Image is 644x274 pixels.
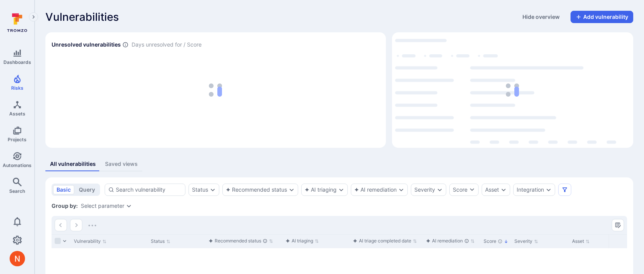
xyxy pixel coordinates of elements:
[558,184,571,196] button: Filters
[55,219,67,231] button: Go to the previous page
[192,187,208,193] button: Status
[426,237,469,245] div: AI remediation
[3,162,32,168] span: Automations
[517,187,544,193] button: Integration
[132,41,202,49] span: Days unresolved for / Score
[151,238,170,244] button: Sort by Status
[52,202,78,210] span: Group by:
[11,85,23,91] span: Risks
[10,251,25,266] div: Neeren Patki
[52,41,121,48] h2: Unresolved vulnerabilities
[353,237,411,245] div: AI triage completed date
[354,187,397,193] button: AI remediation
[426,238,475,244] button: Sort by function(){return k.createElement(pN.A,{direction:"row",alignItems:"center",gap:4},k.crea...
[514,238,538,244] button: Sort by Severity
[50,160,96,168] div: All vulnerabilities
[398,187,404,193] button: Expand dropdown
[612,219,624,231] button: Manage columns
[285,237,313,245] div: AI triaging
[126,203,132,209] button: Expand dropdown
[506,84,519,97] img: Loading...
[437,187,443,193] button: Expand dropdown
[338,187,344,193] button: Expand dropdown
[3,59,31,65] span: Dashboards
[289,187,295,193] button: Expand dropdown
[10,251,25,266] img: ACg8ocIprwjrgDQnDsNSk9Ghn5p5-B8DpAKWoJ5Gi9syOE4K59tr4Q=s96-c
[70,219,82,231] button: Go to the next page
[353,238,417,244] button: Sort by function(){return k.createElement(pN.A,{direction:"row",alignItems:"center",gap:4},k.crea...
[414,187,435,193] button: Severity
[81,203,124,209] button: Select parameter
[210,187,216,193] button: Expand dropdown
[45,157,633,171] div: assets tabs
[453,186,467,194] div: Score
[31,14,36,20] i: Expand navigation menu
[75,185,98,194] button: query
[395,35,630,145] div: loading spinner
[285,238,319,244] button: Sort by function(){return k.createElement(pN.A,{direction:"row",alignItems:"center",gap:4},k.crea...
[449,184,479,196] button: Score
[9,111,25,117] span: Assets
[504,237,508,246] p: Sorted by: Highest first
[484,238,508,244] button: Sort by Score
[8,137,27,142] span: Projects
[116,186,182,194] input: Search vulnerability
[501,187,507,193] button: Expand dropdown
[226,187,287,193] button: Recommended status
[53,185,74,194] button: basic
[122,41,128,49] span: Number of vulnerabilities in status ‘Open’ ‘Triaged’ and ‘In process’ divided by score and scanne...
[305,187,337,193] button: AI triaging
[546,187,552,193] button: Expand dropdown
[74,238,107,244] button: Sort by Vulnerability
[81,203,132,209] div: grouping parameters
[518,11,564,23] button: Hide overview
[392,32,633,148] div: Top integrations by vulnerabilities
[485,187,499,193] button: Asset
[572,238,590,244] button: Sort by Asset
[45,11,119,23] span: Vulnerabilities
[105,160,138,168] div: Saved views
[9,188,25,194] span: Search
[209,237,267,245] div: Recommended status
[498,239,502,244] div: The vulnerability score is based on the parameters defined in the settings
[29,12,38,22] button: Expand navigation menu
[88,225,96,226] img: Loading...
[55,238,61,244] span: Select all rows
[209,238,273,244] button: Sort by function(){return k.createElement(pN.A,{direction:"row",alignItems:"center",gap:4},k.crea...
[571,11,633,23] button: Add vulnerability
